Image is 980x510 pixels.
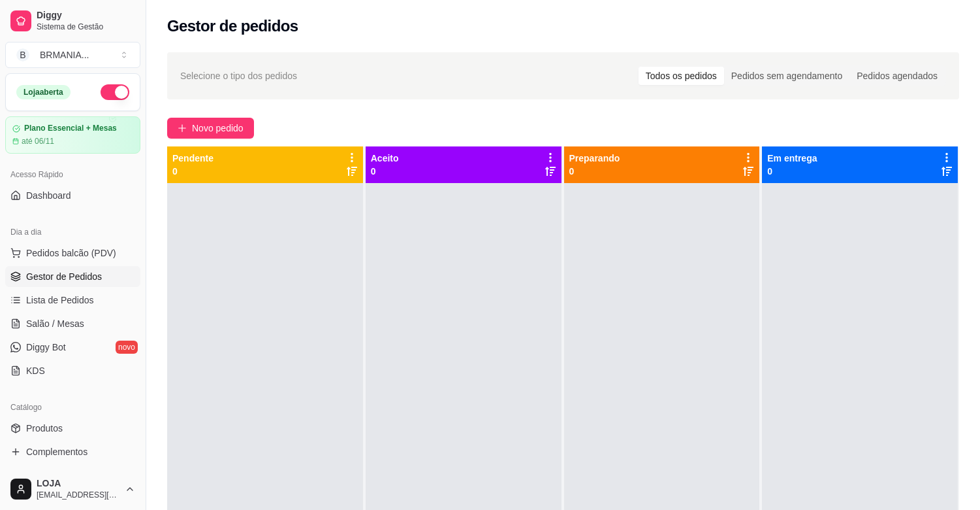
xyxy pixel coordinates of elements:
p: Preparando [569,152,620,165]
a: Dashboard [5,185,140,206]
article: até 06/11 [22,136,54,146]
a: Gestor de Pedidos [5,266,140,287]
span: plus [178,124,187,133]
div: Loja aberta [16,85,71,99]
a: Plano Essencial + Mesasaté 06/11 [5,116,140,154]
span: LOJA [37,478,119,490]
span: Pedidos balcão (PDV) [26,246,116,260]
span: Diggy Bot [26,341,66,354]
a: KDS [5,360,140,381]
span: Complementos [26,445,87,458]
div: Catálogo [5,397,140,418]
p: Pendente [172,152,213,165]
div: Todos os pedidos [639,67,724,85]
button: Pedidos balcão (PDV) [5,243,140,263]
span: Gestor de Pedidos [26,270,102,283]
span: Dashboard [26,189,71,202]
a: Produtos [5,418,140,439]
div: Pedidos sem agendamento [724,67,849,85]
article: Plano Essencial + Mesas [24,124,117,133]
p: Aceito [371,152,399,165]
p: Em entrega [767,152,817,165]
button: Alterar Status [101,84,129,100]
a: Diggy Botnovo [5,337,140,358]
div: Dia a dia [5,222,140,243]
p: 0 [767,165,817,178]
div: Pedidos agendados [849,67,945,85]
button: Novo pedido [167,118,254,139]
button: LOJA[EMAIL_ADDRESS][DOMAIN_NAME] [5,473,140,505]
span: Salão / Mesas [26,317,84,330]
p: 0 [172,165,213,178]
span: Novo pedido [192,121,244,135]
p: 0 [371,165,399,178]
h2: Gestor de pedidos [167,16,298,37]
span: Selecione o tipo dos pedidos [180,69,297,83]
span: Produtos [26,422,63,435]
span: Sistema de Gestão [37,22,135,32]
p: 0 [569,165,620,178]
a: Salão / Mesas [5,313,140,334]
div: BRMANIA ... [40,48,89,61]
span: B [16,48,29,61]
span: Diggy [37,10,135,22]
button: Select a team [5,42,140,68]
span: KDS [26,364,45,377]
a: Complementos [5,441,140,462]
a: Lista de Pedidos [5,290,140,311]
div: Acesso Rápido [5,164,140,185]
span: Lista de Pedidos [26,294,94,307]
a: DiggySistema de Gestão [5,5,140,37]
span: [EMAIL_ADDRESS][DOMAIN_NAME] [37,490,119,500]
